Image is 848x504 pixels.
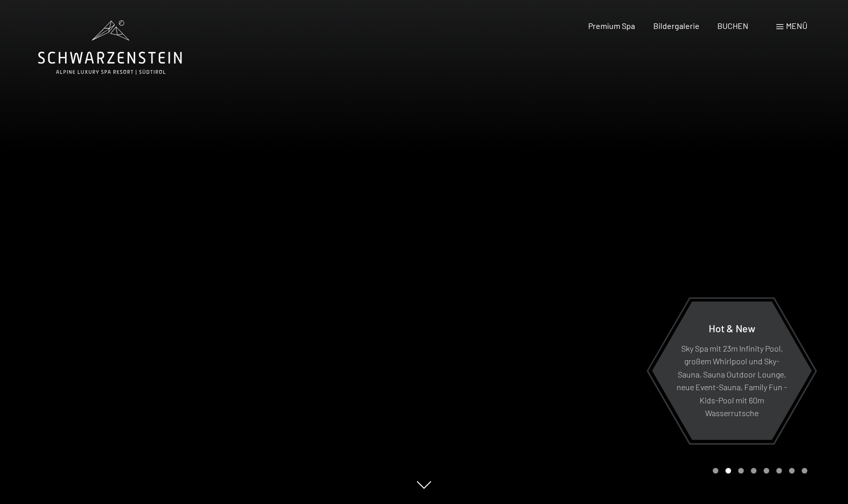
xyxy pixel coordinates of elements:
div: Carousel Pagination [709,468,807,474]
div: Carousel Page 8 [802,468,807,474]
div: Carousel Page 3 [738,468,744,474]
div: Carousel Page 5 [764,468,769,474]
div: Carousel Page 7 [789,468,795,474]
p: Sky Spa mit 23m Infinity Pool, großem Whirlpool und Sky-Sauna, Sauna Outdoor Lounge, neue Event-S... [677,341,787,420]
span: Menü [786,21,807,30]
div: Carousel Page 4 [751,468,756,474]
div: Carousel Page 1 [713,468,718,474]
a: Hot & New Sky Spa mit 23m Infinity Pool, großem Whirlpool und Sky-Sauna, Sauna Outdoor Lounge, ne... [651,301,812,440]
a: Bildergalerie [653,21,700,30]
div: Carousel Page 2 (Current Slide) [725,468,731,474]
span: Hot & New [709,322,755,334]
a: Premium Spa [588,21,635,30]
div: Carousel Page 6 [776,468,782,474]
a: BUCHEN [717,21,748,30]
